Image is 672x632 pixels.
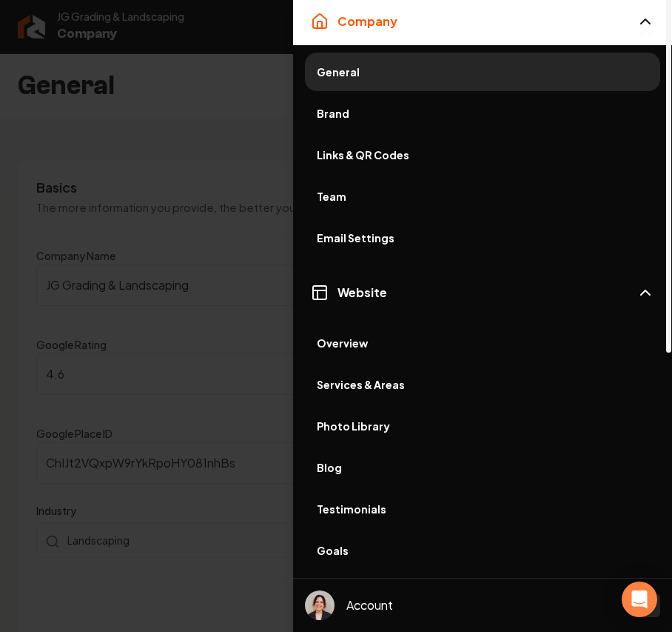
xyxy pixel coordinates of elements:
span: Company [337,13,397,30]
span: General [317,64,648,79]
span: Brand [317,106,648,121]
div: Company [293,45,672,263]
span: Team [317,189,648,204]
span: Testimonials [317,502,648,516]
span: Website [337,284,387,302]
span: Overview [317,336,648,350]
span: Services & Areas [317,377,648,392]
span: Goals [317,543,648,558]
img: Brisa Leon [305,591,335,620]
span: Blog [317,460,648,475]
span: Photo Library [317,419,648,433]
button: Open user button [305,591,335,620]
span: Account [346,596,393,614]
button: Website [293,269,672,316]
span: Email Settings [317,230,648,245]
span: Links & QR Codes [317,147,648,162]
